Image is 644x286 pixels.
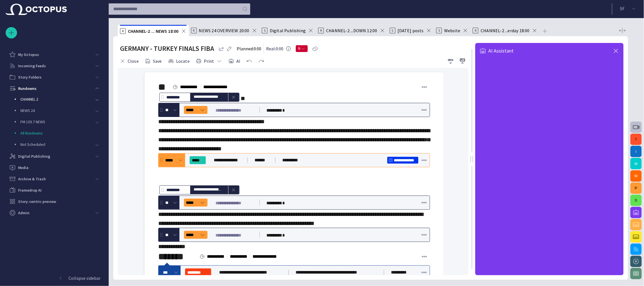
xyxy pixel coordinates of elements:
[118,56,141,66] button: Close
[444,28,460,33] span: Website
[473,28,478,33] p: R
[18,165,29,170] p: Media
[436,28,442,33] p: S
[166,56,192,66] button: Locate
[326,28,377,33] span: CHANNEL-2 ...DOWN 12:00
[298,46,301,51] span: N
[189,25,260,36] div: RNEWS 24 OVERVIEW 20:00
[475,59,624,275] iframe: AI Assistant
[18,86,37,91] p: Rundowns
[18,153,50,159] p: Digital Publishing
[18,187,42,193] p: Framedrop AI
[6,4,67,15] img: Octopus News Room
[388,25,434,36] div: S[DATE] posts
[226,56,242,66] button: AI
[194,56,224,66] button: Print
[260,25,316,36] div: SDigital Publishing
[630,195,642,206] button: S
[630,170,642,182] button: M
[630,158,642,169] button: M
[489,48,514,53] span: AI Assistant
[237,45,261,52] p: Planned: 0:00
[20,108,91,113] p: NEWS 24
[616,3,641,14] button: SF
[262,28,268,33] p: S
[199,28,249,33] span: NEWS 24 OVERVIEW 20:00
[316,25,387,36] div: RCHANNEL-2 ...DOWN 12:00
[620,5,625,12] p: S F
[20,130,103,136] p: All Rundowns
[296,44,308,54] button: N
[128,28,179,34] span: CHANNEL-2 ... NEWS 18:00
[266,45,283,52] p: Real: 0:00
[18,210,29,216] p: Admin
[481,28,530,33] span: CHANNEL-2 ...erday 18:00
[20,142,91,147] p: Not Scheduled
[6,272,103,284] button: Collapse sidebar
[20,119,91,125] p: FM 103.7 NEWS
[191,28,197,33] p: R
[120,28,126,34] p: R
[270,28,306,33] span: Digital Publishing
[9,128,103,139] div: All Rundowns
[18,74,42,80] p: Story Folders
[6,49,103,218] ul: main menu
[6,185,103,196] div: Framedrop AI
[630,146,642,157] button: I
[18,52,39,57] p: My Octopus
[18,63,46,69] p: Incoming Feeds
[6,162,103,173] div: Media
[118,25,189,36] div: RCHANNEL-2 ... NEWS 18:00
[630,183,642,194] button: P
[143,56,164,66] button: Save
[20,96,91,102] p: CHANNEL 2
[69,275,100,281] p: Collapse sidebar
[18,199,56,204] p: Story-centric preview
[630,134,642,145] button: f
[398,28,424,33] span: [DATE] posts
[6,196,103,207] div: Story-centric preview
[18,176,46,182] p: Archive & Trash
[390,28,395,33] p: S
[120,44,214,53] h2: GERMANY - TURKEY FINALS FIBA
[434,25,470,36] div: SWebsite
[470,25,540,36] div: RCHANNEL-2 ...erday 18:00
[318,28,324,33] p: R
